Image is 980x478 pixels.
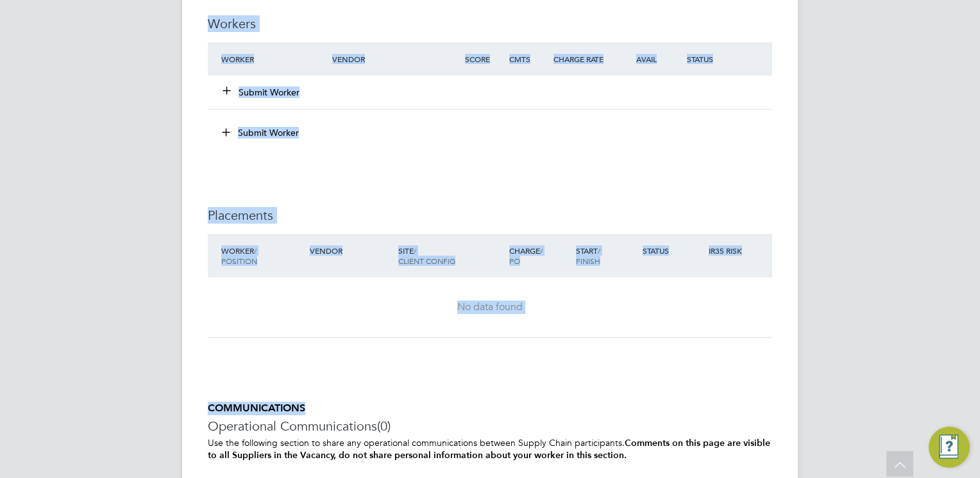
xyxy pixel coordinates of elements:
button: Submit Worker [223,86,300,99]
div: Avail [617,47,684,70]
div: Worker [218,47,329,70]
button: Submit Worker [213,122,309,143]
span: / Position [221,245,257,266]
div: Vendor [307,239,395,262]
div: Start [573,239,639,272]
div: Status [639,239,706,262]
div: Site [395,239,506,272]
div: No data found [221,301,759,314]
h5: COMMUNICATIONS [208,402,772,415]
div: Cmts [506,47,550,70]
div: IR35 Risk [705,239,750,262]
button: Engage Resource Center [929,427,970,468]
p: Use the following section to share any operational communications between Supply Chain participants. [208,437,772,461]
span: (0) [377,418,391,434]
div: Status [684,47,772,70]
span: / Client Config [398,245,455,266]
h3: Placements [208,207,772,224]
div: Score [462,47,506,70]
div: Charge Rate [550,47,617,70]
span: / Finish [576,245,600,266]
div: Vendor [329,47,462,70]
span: / PO [509,245,543,266]
div: Charge [506,239,573,272]
h3: Workers [208,15,772,32]
div: Worker [218,239,307,272]
h3: Operational Communications [208,418,772,434]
